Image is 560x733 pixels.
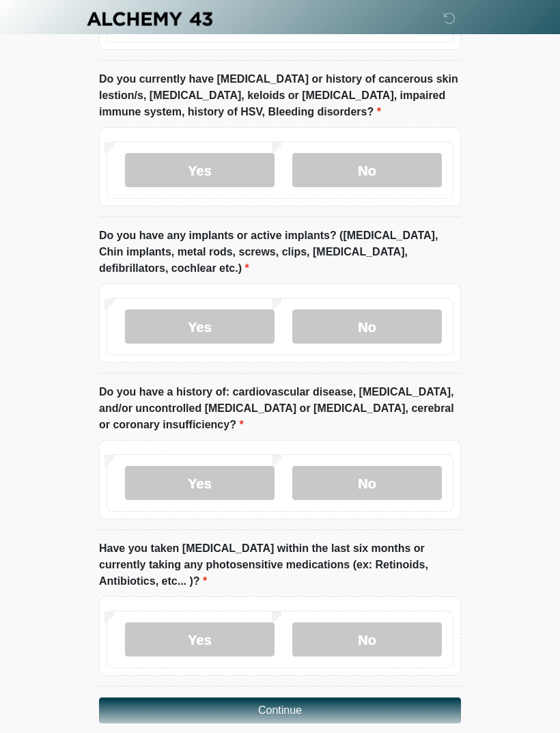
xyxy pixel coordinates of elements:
[292,153,442,187] label: No
[292,466,442,500] label: No
[292,309,442,344] label: No
[99,384,461,433] label: Do you have a history of: cardiovascular disease, [MEDICAL_DATA], and/or uncontrolled [MEDICAL_DA...
[125,309,275,344] label: Yes
[292,622,442,656] label: No
[99,71,461,120] label: Do you currently have [MEDICAL_DATA] or history of cancerous skin lestion/s, [MEDICAL_DATA], kelo...
[99,227,461,277] label: Do you have any implants or active implants? ([MEDICAL_DATA], Chin implants, metal rods, screws, ...
[85,10,214,27] img: Alchemy 43 Logo
[99,697,461,723] button: Continue
[125,622,275,656] label: Yes
[125,153,275,187] label: Yes
[125,466,275,500] label: Yes
[99,540,461,590] label: Have you taken [MEDICAL_DATA] within the last six months or currently taking any photosensitive m...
